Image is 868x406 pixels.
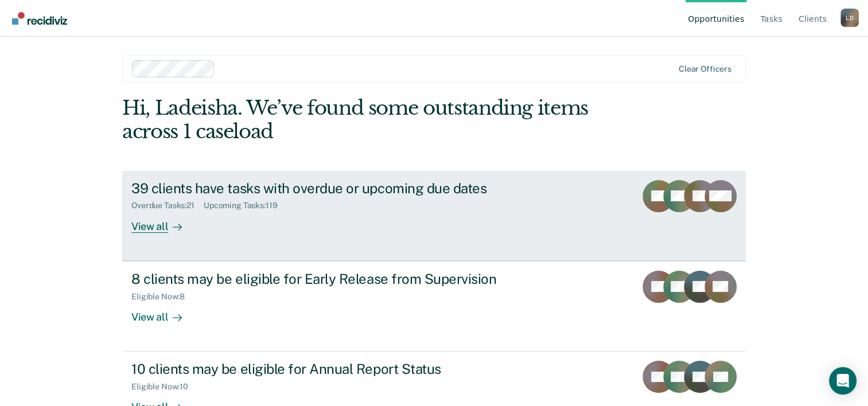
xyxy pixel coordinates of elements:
[131,292,194,302] div: Eligible Now : 8
[840,9,859,27] div: L D
[122,261,746,352] a: 8 clients may be eligible for Early Release from SupervisionEligible Now:8View all
[131,271,534,287] div: 8 clients may be eligible for Early Release from Supervision
[131,382,197,392] div: Eligible Now : 10
[679,64,731,74] div: Clear officers
[204,201,287,210] div: Upcoming Tasks : 119
[131,361,534,377] div: 10 clients may be eligible for Annual Report Status
[840,9,859,27] button: Profile dropdown button
[12,12,67,25] img: Recidiviz
[122,96,621,143] div: Hi, Ladeisha. We’ve found some outstanding items across 1 caseload
[122,171,746,261] a: 39 clients have tasks with overdue or upcoming due datesOverdue Tasks:21Upcoming Tasks:119View all
[131,210,196,233] div: View all
[131,201,204,210] div: Overdue Tasks : 21
[131,301,196,323] div: View all
[131,180,534,197] div: 39 clients have tasks with overdue or upcoming due dates
[829,367,857,395] div: Open Intercom Messenger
